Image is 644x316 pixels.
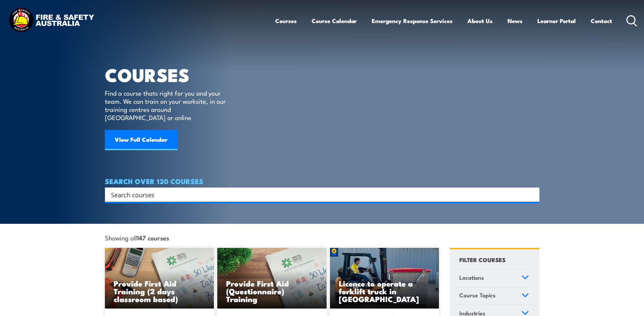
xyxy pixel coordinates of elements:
[312,12,357,30] a: Course Calendar
[105,177,539,185] h4: SEARCH OVER 120 COURSES
[105,89,229,121] p: Find a course thats right for you and your team. We can train on your worksite, in our training c...
[105,248,214,309] img: Mental Health First Aid Training (Standard) – Classroom
[456,270,532,287] a: Locations
[275,12,297,30] a: Courses
[467,12,493,30] a: About Us
[112,190,526,199] form: Search form
[137,233,169,242] strong: 147 courses
[456,287,532,305] a: Course Topics
[105,66,236,82] h1: COURSES
[114,279,205,303] h3: Provide First Aid Training (2 days classroom based)
[459,291,496,300] span: Course Topics
[508,12,522,30] a: News
[330,248,439,309] a: Licence to operate a forklift truck in [GEOGRAPHIC_DATA]
[591,12,612,30] a: Contact
[217,248,327,309] a: Provide First Aid (Questionnaire) Training
[217,248,327,309] img: Mental Health First Aid Training (Standard) – Blended Classroom
[459,273,484,282] span: Locations
[528,190,537,199] button: Search magnifier button
[226,279,318,303] h3: Provide First Aid (Questionnaire) Training
[459,255,505,264] h4: FILTER COURSES
[105,234,169,241] span: Showing all
[105,248,214,309] a: Provide First Aid Training (2 days classroom based)
[105,130,178,150] a: View Full Calendar
[372,12,453,30] a: Emergency Response Services
[330,248,439,309] img: Licence to operate a forklift truck Training
[111,190,525,200] input: Search input
[339,279,430,303] h3: Licence to operate a forklift truck in [GEOGRAPHIC_DATA]
[537,12,576,30] a: Learner Portal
